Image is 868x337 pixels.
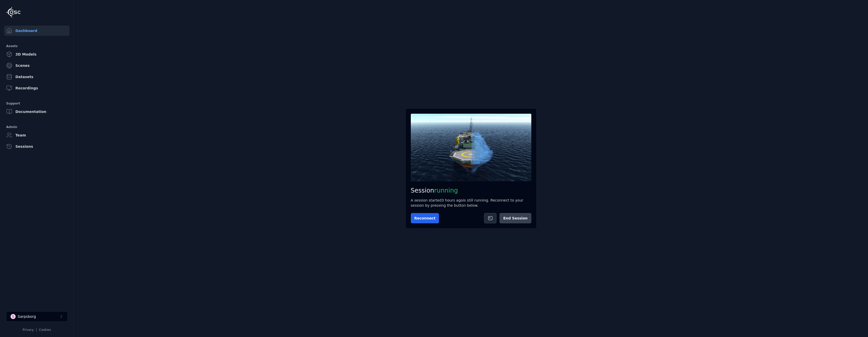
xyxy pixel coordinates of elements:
a: Cookies [39,328,51,332]
button: Reconnect [411,213,439,223]
a: Dashboard [4,26,69,36]
span: running [434,187,458,194]
h2: Session [411,186,531,195]
div: Assets [6,43,67,49]
span: | [36,328,37,332]
a: 3D Models [4,49,69,59]
div: Sarpsborg [18,314,36,319]
a: Recordings [4,83,69,93]
img: Logo [6,7,21,18]
div: Support [6,100,67,107]
a: Documentation [4,107,69,117]
button: Select a workspace [6,311,68,322]
a: Privacy [23,328,34,332]
a: Team [4,130,69,140]
div: S [11,314,16,319]
a: Datasets [4,72,69,82]
a: Scenes [4,60,69,71]
a: Sessions [4,141,69,152]
div: Admin [6,124,67,130]
div: A session started 3 hours ago is still running. Reconnect to your session by pressing the button ... [411,198,531,208]
button: End Session [500,213,531,223]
